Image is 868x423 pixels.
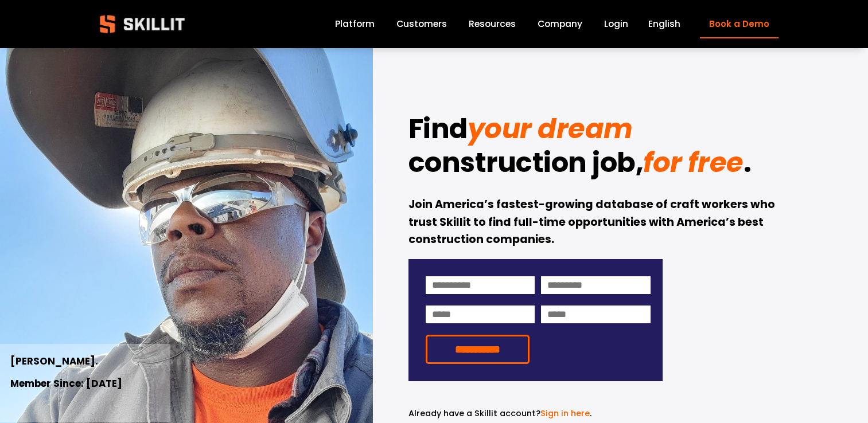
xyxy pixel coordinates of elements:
strong: Member Since: [DATE] [10,377,122,390]
em: for free [643,143,743,182]
a: Company [538,17,582,32]
a: Book a Demo [700,10,778,38]
a: folder dropdown [469,17,516,32]
img: Skillit [90,7,194,41]
strong: [PERSON_NAME]. [10,354,98,368]
span: English [648,17,680,30]
a: Platform [335,17,375,32]
span: Resources [469,17,516,30]
p: . [408,407,663,420]
a: Sign in here [540,408,590,419]
strong: Join America’s fastest-growing database of craft workers who trust Skillit to find full-time oppo... [408,197,777,247]
div: language picker [648,17,680,32]
strong: . [744,143,752,182]
span: Already have a Skillit account? [408,408,540,419]
strong: construction job, [408,143,644,182]
em: your dream [468,109,633,148]
a: Customers [396,17,447,32]
strong: Find [408,109,468,148]
a: Login [604,17,628,32]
